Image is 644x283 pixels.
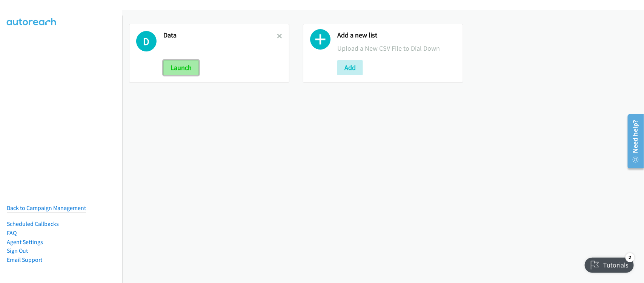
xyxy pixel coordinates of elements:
[622,111,644,171] iframe: Resource Center
[7,247,28,254] a: Sign Out
[136,31,157,51] h1: D
[163,31,277,40] h2: Data
[337,31,456,40] h2: Add a new list
[337,43,456,53] p: Upload a New CSV File to Dial Down
[7,229,17,236] a: FAQ
[7,238,43,246] a: Agent Settings
[7,256,42,263] a: Email Support
[337,60,363,75] button: Add
[7,220,59,227] a: Scheduled Callbacks
[7,204,86,211] a: Back to Campaign Management
[163,60,199,75] button: Launch
[580,250,638,277] iframe: Checklist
